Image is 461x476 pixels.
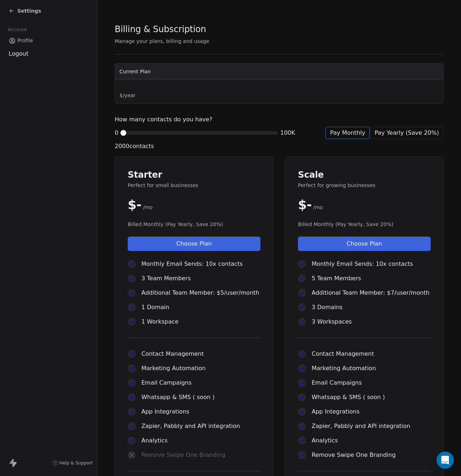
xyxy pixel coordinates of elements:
span: 0 [115,129,118,137]
span: 100K [280,129,295,137]
span: Account [5,24,30,35]
span: Scale [298,169,431,180]
span: Billed Monthly (Pay Yearly, Save 20%) [128,221,260,228]
span: Contact Management [141,350,204,358]
span: Help & Support [60,460,93,466]
a: Help & Support [52,460,93,466]
span: $ - [128,198,141,212]
span: Pay Yearly (Save 20%) [374,129,439,137]
span: 1 Domain [141,303,169,312]
span: Analytics [312,436,338,445]
a: Settings [9,7,41,14]
button: Choose Plan [298,237,431,251]
span: 2000 contacts [115,142,154,151]
span: $ / year [119,92,400,99]
span: Pay Monthly [330,129,365,137]
span: Remove Swipe One Branding [312,451,396,459]
span: Additional Team Member: $7/user/month [312,289,430,297]
span: /mo [143,204,153,211]
span: Monthly Email Sends: 10x contacts [312,260,413,268]
span: Analytics [141,436,168,445]
span: Marketing Automation [141,364,206,373]
span: 3 Workspaces [312,317,352,326]
span: Marketing Automation [312,364,376,373]
span: Monthly Email Sends: 10x contacts [141,260,243,268]
span: Zapier, Pabbly and API integration [312,422,410,430]
span: /mo [313,204,323,211]
span: Settings [17,7,41,14]
span: Additional Team Member: $5/user/month [141,289,259,297]
span: Contact Management [312,350,374,358]
span: Whatsapp & SMS ( soon ) [312,393,385,402]
span: 5 Team Members [312,274,361,283]
span: Billing & Subscription [115,24,206,35]
div: Logout [6,49,91,58]
span: App Integrations [312,407,360,416]
span: Zapier, Pabbly and API integration [141,422,240,430]
span: Perfect for small businesses [128,182,260,189]
span: How many contacts do you have? [115,115,212,124]
span: 3 Team Members [141,274,191,283]
span: Email Campaigns [141,378,192,387]
th: Current Plan [115,64,443,79]
span: Perfect for growing businesses [298,182,431,189]
span: App Integrations [141,407,189,416]
span: Manage your plans, billing and usage [115,38,209,44]
span: Profile [17,37,33,44]
div: Open Intercom Messenger [436,451,454,469]
span: Whatsapp & SMS ( soon ) [141,393,215,402]
span: Billed Monthly (Pay Yearly, Save 20%) [298,221,431,228]
span: Remove Swipe One Branding [141,451,225,459]
span: 1 Workspace [141,317,179,326]
span: $ - [298,198,312,212]
span: Email Campaigns [312,378,362,387]
button: Choose Plan [128,237,260,251]
a: Profile [6,35,91,47]
span: 3 Domains [312,303,343,312]
span: Starter [128,169,260,180]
